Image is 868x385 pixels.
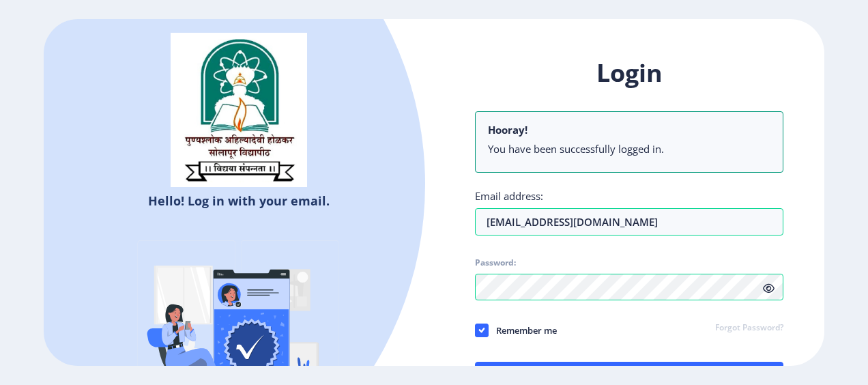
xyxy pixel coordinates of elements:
[475,208,783,236] input: Email address
[488,123,527,137] b: Hooray!
[715,322,783,334] a: Forgot Password?
[488,142,770,156] li: You have been successfully logged in.
[475,189,543,203] label: Email address:
[475,257,516,268] label: Password:
[475,57,783,89] h1: Login
[171,33,307,187] img: sulogo.png
[489,322,557,339] span: Remember me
